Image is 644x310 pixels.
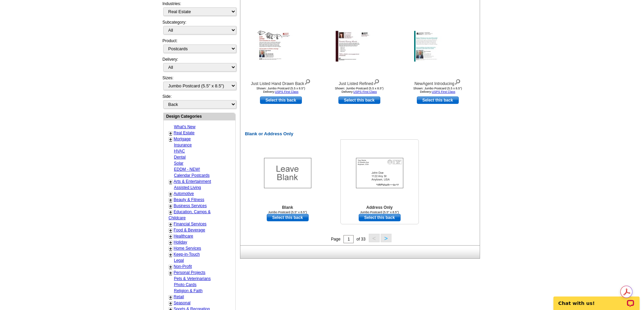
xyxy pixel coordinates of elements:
a: Non-Profit [174,264,192,269]
div: Just Listed Refined [322,78,397,87]
a: + [169,191,172,197]
a: Healthcare [174,234,193,238]
button: < [369,234,380,242]
button: > [381,234,391,242]
a: Food & Beverage [174,228,205,232]
a: USPS First Class [353,90,377,93]
a: Mortgage [174,137,191,141]
a: Assisted Living [174,185,201,190]
img: NewAgent Introducing [414,31,461,62]
img: Just Listed Hand Drawn Back [257,31,305,62]
a: + [169,131,172,136]
span: of 33 [356,237,365,242]
a: Solar [174,161,184,166]
a: Insurance [174,143,192,147]
a: + [169,179,172,185]
a: + [169,203,172,209]
div: Jumbo Postcard (5.5" x 8.5") [251,210,325,214]
a: + [169,264,172,270]
a: Financial Services [174,222,207,226]
a: Legal [174,258,184,263]
a: + [169,252,172,257]
a: Holiday [174,240,187,245]
a: use this design [267,214,309,221]
a: Calendar Postcards [174,173,210,178]
a: Arts & Entertainment [174,179,211,184]
a: use this design [359,214,401,221]
div: Shown: Jumbo Postcard (5.5 x 8.5") Delivery: [401,87,475,93]
a: HVAC [174,149,185,153]
div: NewAgent Introducing [401,78,475,87]
a: What's New [174,124,196,129]
a: Beauty & Fitness [174,197,205,202]
img: view design details [373,78,380,85]
h2: Blank or Address Only [242,131,481,137]
a: Photo Cards [174,282,197,287]
a: USPS First Class [432,90,455,93]
a: Education, Camps & Childcare [169,209,211,220]
a: Dental [174,155,186,160]
a: use this design [417,96,459,104]
div: Subcategory: [163,19,236,38]
a: + [169,246,172,251]
img: Blank Template [264,158,311,188]
b: Address Only [366,205,392,210]
img: Addresses Only [356,158,403,188]
a: + [169,228,172,233]
img: Just Listed Refined [336,31,383,62]
a: + [169,197,172,203]
a: + [169,240,172,245]
a: Personal Projects [174,270,206,275]
b: Blank [282,205,293,210]
img: view design details [304,78,311,85]
div: Design Categories [164,113,235,119]
a: + [169,294,172,300]
div: Shown: Jumbo Postcard (5.5 x 8.5") Delivery: [244,87,318,93]
a: + [169,209,172,215]
a: Automotive [174,191,194,196]
a: Home Services [174,246,201,251]
div: Product: [163,38,236,56]
img: view design details [454,78,461,85]
a: + [169,270,172,276]
div: Sizes: [163,75,236,93]
a: Seasonal [174,301,191,305]
iframe: LiveChat chat widget [549,289,644,310]
a: + [169,137,172,142]
a: Real Estate [174,131,195,135]
a: + [169,234,172,239]
span: Page [331,237,340,242]
a: Business Services [174,203,207,208]
a: USPS First Class [275,90,299,93]
div: Delivery: [163,56,236,75]
a: use this design [338,96,380,104]
a: Keep-in-Touch [174,252,200,257]
div: Just Listed Hand Drawn Back [244,78,318,87]
a: Pets & Veterinarians [174,276,211,281]
div: Jumbo Postcard (5.5" x 8.5") [342,210,417,214]
div: Shown: Jumbo Postcard (5.5 x 8.5") Delivery: [322,87,397,93]
a: + [169,222,172,227]
a: Religion & Faith [174,288,203,293]
a: EDDM - NEW! [174,167,200,172]
div: Side: [163,93,236,109]
a: use this design [260,96,302,104]
a: + [169,301,172,306]
a: Retail [174,294,184,299]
